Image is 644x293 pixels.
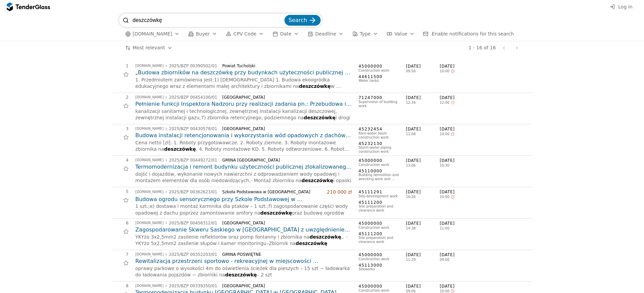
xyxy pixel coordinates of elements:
[135,69,352,76] a: „Budowa zbiorników na deszczówkę przy budynkach użyteczności publicznej oraz edukacyjnych ekoogró...
[135,221,217,225] a: [DOMAIN_NAME]2025/BZP 00456312/01
[135,127,217,131] a: [DOMAIN_NAME]2025/BZP 00430578/01
[406,101,440,105] span: 12:34
[112,158,129,163] div: 4
[440,221,474,226] span: [DATE]
[112,284,129,288] div: 8
[304,115,336,120] span: deszczówkę
[269,241,296,246] span: Zbiornik na
[222,95,346,100] div: [GEOGRAPHIC_DATA]
[359,100,399,108] div: Supervision of building work
[440,252,474,258] span: [DATE]
[359,231,399,237] span: 45111200
[196,31,210,36] span: Buyer
[186,30,220,38] button: Buyer
[359,257,399,261] div: Construction work
[135,203,349,216] span: 1 szt.;e) dostawa i montaż karmnika dla ptaków – 1 szt.;f) zagospodarowanie części wody opadowej ...
[169,158,217,162] div: 2025/BZP 00449272/01
[406,258,440,262] span: 11:29
[164,146,196,152] span: deszczówkę
[222,252,346,257] div: GMINA POŚWIĘTNE
[359,126,399,132] span: 45232454
[135,284,164,288] div: [DOMAIN_NAME]
[359,69,399,73] div: Construction work
[135,127,164,130] div: [DOMAIN_NAME]
[135,146,349,158] span: . 4. Roboty montażowe KD. 5. Roboty odtworzeniowe. 6. Roboty elektryczne
[135,258,352,265] a: Rewitalizacja przestrzeni sportowo - rekreacyjnej w miejscowości [GEOGRAPHIC_DATA]
[359,289,399,293] div: Construction work
[359,158,399,164] span: 45000000
[440,226,450,230] span: 11:00
[289,17,307,23] span: Search
[135,196,352,203] a: Budowa ogrodu sensorycznego przy Szkole Podstawowej w [GEOGRAPHIC_DATA]
[169,64,217,68] div: 2025/BZP 00390502/01
[333,178,351,183] span: i opaski
[270,30,301,38] button: Date
[135,266,351,278] span: oprawy parkowe o wysokości 4m do oświetlenia ścieżek dla pieszych – 15 szt − ładowarka do ładowan...
[222,284,346,288] div: [GEOGRAPHIC_DATA]
[135,253,164,256] div: [DOMAIN_NAME]
[260,210,292,216] span: deszczówkę
[222,221,346,225] div: [GEOGRAPHIC_DATA]
[169,252,217,257] div: 2025/BZP 00352203/01
[112,126,129,131] div: 3
[359,236,399,244] div: Site preparation and clearance work
[359,168,399,174] span: 45110000
[223,30,267,38] button: CPV Code
[233,31,256,36] span: CPV Code
[359,252,399,258] span: 45000000
[406,126,440,132] span: [DATE]
[440,189,474,195] span: [DATE]
[135,64,217,68] a: [DOMAIN_NAME]2025/BZP 00390502/01
[135,190,164,194] div: [DOMAIN_NAME]
[359,163,399,167] div: Construction work
[440,158,474,164] span: [DATE]
[133,14,283,27] input: Search tenders...
[360,31,371,36] span: Type
[336,115,350,120] span: i drogi
[135,226,352,234] h2: Zagospodarowanie Skweru Saskiego w [GEOGRAPHIC_DATA] z uwzględnieniem rozwoju zielono-niebieskiej...
[305,30,346,38] button: Deadline
[135,140,338,152] span: Cena netto [zł]. 1. Roboty przygotowawcze. 2. Roboty ziemne. 3. Roboty montażowe zbiornika na
[169,190,217,194] div: 2025/BZP 00362623/01
[135,96,164,99] div: [DOMAIN_NAME]
[135,77,331,89] span: 1. Przedmiotem zamówienia jest:1) [DEMOGRAPHIC_DATA] 1. Budowa ekoogródka edukacyjnego wraz z ele...
[112,189,129,194] div: 5
[406,64,440,69] span: [DATE]
[135,190,217,194] a: [DOMAIN_NAME]2025/BZP 00362623/01
[406,158,440,164] span: [DATE]
[406,189,440,195] span: [DATE]
[440,258,450,262] span: 09:00
[406,95,440,101] span: [DATE]
[112,64,129,68] div: 1
[440,95,474,101] span: [DATE]
[292,210,344,216] span: oraz budowę ogrodów
[327,189,352,195] div: 210 000 zł
[468,45,496,51] div: 1 - 16 of 16
[359,221,399,226] span: 45000000
[222,126,346,131] div: [GEOGRAPHIC_DATA]
[440,126,474,132] span: [DATE]
[440,195,450,199] span: 10:00
[359,284,399,289] span: 45000000
[284,15,321,26] button: Search
[135,100,352,108] a: Pełnienie funkcji Inspektora Nadzoru przy realizacji zadania pn.: Przebudowa i rozbudowa Zespołu ...
[406,252,440,258] span: [DATE]
[359,189,399,195] span: 45111291
[394,31,407,36] span: Value
[406,284,440,289] span: [DATE]
[359,64,399,69] span: 45000000
[359,194,399,198] div: Site-development work
[135,132,352,139] h2: Budowa instalacji retencjonowania i wykorzystania wód opadowych z dachów budynków [GEOGRAPHIC_DAT...
[406,195,440,199] span: 16:26
[135,163,352,171] h2: Termomodernizacja i remont budynku użyteczności publicznej zlokalizowanego przy ul. T. [STREET_AD...
[299,83,331,89] span: deszczówkę
[350,30,381,38] button: Type
[169,127,217,131] div: 2025/BZP 00430578/01
[440,64,474,69] span: [DATE]
[135,234,352,247] div: –
[135,252,217,257] a: [DOMAIN_NAME]2025/BZP 00352203/01
[359,131,399,140] div: Rain-water basin construction work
